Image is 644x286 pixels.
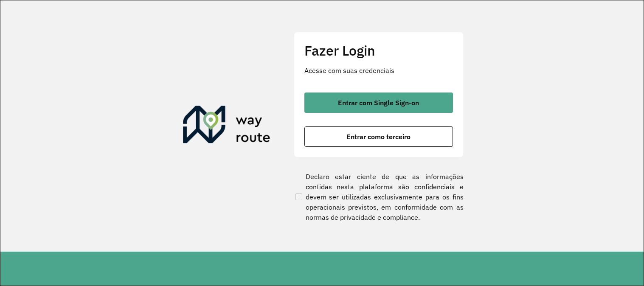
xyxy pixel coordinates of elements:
p: Acesse com suas credenciais [304,65,453,76]
span: Entrar com Single Sign-on [338,99,419,106]
img: Roteirizador AmbevTech [183,106,270,146]
label: Declaro estar ciente de que as informações contidas nesta plataforma são confidenciais e devem se... [294,171,464,222]
h2: Fazer Login [304,42,453,59]
button: button [304,126,453,147]
button: button [304,93,453,113]
span: Entrar como terceiro [346,133,411,140]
